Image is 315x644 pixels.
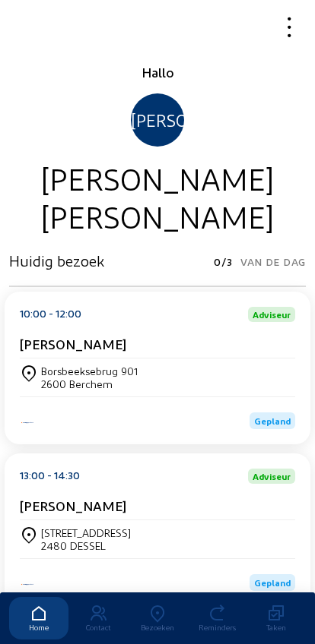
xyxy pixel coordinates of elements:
[253,472,291,481] span: Adviseur
[187,597,247,639] a: Reminders
[9,63,306,81] div: Hallo
[20,582,35,586] img: Iso Protect
[214,251,233,273] span: 0/3
[41,539,131,552] div: 2480 DESSEL
[20,336,126,352] cam-card-title: [PERSON_NAME]
[41,365,138,377] div: Borsbeeksebrug 901
[9,159,306,197] div: [PERSON_NAME]
[9,623,68,632] div: Home
[247,597,306,639] a: Taken
[253,310,291,319] span: Adviseur
[20,307,81,322] div: 10:00 - 12:00
[20,421,35,425] img: Energy Protect Ramen & Deuren
[20,469,80,484] div: 13:00 - 14:30
[128,623,187,632] div: Bezoeken
[240,251,306,273] span: Van de dag
[131,93,184,147] div: [PERSON_NAME]
[20,497,126,513] cam-card-title: [PERSON_NAME]
[9,597,68,639] a: Home
[68,623,128,632] div: Contact
[128,597,187,639] a: Bezoeken
[41,377,138,390] div: 2600 Berchem
[9,251,104,270] h3: Huidig bezoek
[187,623,247,632] div: Reminders
[247,623,306,632] div: Taken
[41,526,131,539] div: [STREET_ADDRESS]
[9,197,306,235] div: [PERSON_NAME]
[68,597,128,639] a: Contact
[254,577,291,588] span: Gepland
[254,415,291,426] span: Gepland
